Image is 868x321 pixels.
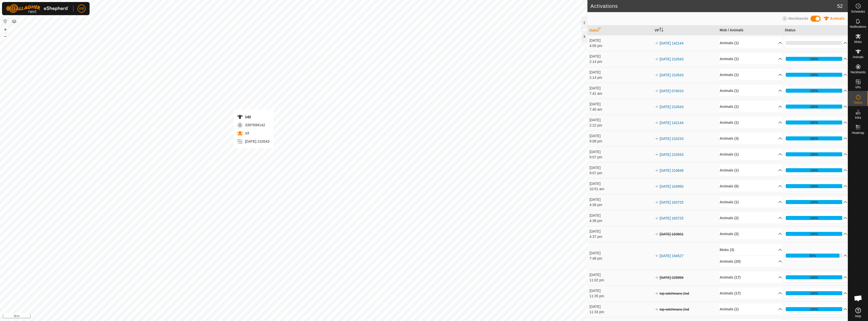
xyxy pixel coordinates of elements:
img: arrow [655,41,659,45]
div: 100% [786,120,842,125]
img: arrow [655,200,659,204]
div: [DATE] [589,304,652,309]
span: Help [855,315,861,318]
a: [DATE] 104950 [660,184,684,188]
span: 52 [837,2,843,10]
div: 7:40 am [589,107,652,112]
a: [DATE] 163725 [660,216,684,220]
div: [DATE] [589,149,652,155]
p-accordion-header: 100% [785,54,847,64]
span: Animals [830,16,845,20]
button: – [2,33,8,39]
div: [DATE] [589,181,652,186]
div: 100% [810,200,818,205]
s: [DATE] 225856 [660,276,684,280]
img: arrow [655,73,659,77]
div: [DATE] [589,251,652,256]
p-accordion-header: 100% [785,272,847,282]
div: 4:37 pm [589,234,652,239]
p-accordion-header: 100% [785,197,847,207]
div: 100% [786,184,842,188]
span: Heatmap [852,131,864,134]
p-accordion-header: Animals (1) [720,85,782,96]
p-accordion-header: Animals (2) [720,228,782,240]
span: Animals [853,56,863,59]
img: arrow [655,137,659,141]
a: [DATE] 142144 [660,41,684,45]
div: 11:35 pm [589,293,652,299]
div: 2:22 pm [589,123,652,128]
img: arrow [655,105,659,109]
div: [DATE] [589,229,652,234]
div: 100% [810,104,818,109]
span: Infra [855,116,861,119]
p-accordion-header: 100% [785,288,847,298]
span: Notifications [850,25,866,28]
span: s3 [244,131,249,135]
th: Date [587,26,653,35]
div: 11:33 pm [589,309,652,315]
div: 10:51 am [589,186,652,192]
p-accordion-header: 100% [785,213,847,223]
div: 100% [786,152,842,156]
div: 100% [786,275,842,279]
span: Mobs [854,40,862,43]
div: 9:07 pm [589,155,652,160]
div: 2:14 pm [589,59,652,64]
th: Mob / Animals [718,26,783,35]
a: [DATE] 210543 [660,105,684,109]
div: 100% [810,120,818,125]
a: [DATE] 163725 [660,200,684,204]
p-accordion-header: Animals (1) [720,304,782,315]
a: Privacy Policy [274,314,293,319]
div: 100% [786,73,842,77]
div: 100% [786,57,842,61]
p-accordion-header: Animals (1) [720,165,782,176]
div: 100% [786,216,842,220]
p-accordion-header: 100% [785,181,847,191]
div: 100% [810,88,818,93]
a: [DATE] 210648 [660,168,684,172]
div: 100% [786,89,842,93]
p-accordion-header: Animals (6) [720,181,782,192]
a: [DATE] 194527 [660,254,684,258]
p-sorticon: Activate to sort [597,28,601,32]
p-accordion-header: 100% [785,86,847,96]
div: 100% [810,275,818,280]
div: 0% [786,41,842,45]
p-accordion-header: Animals (1) [720,101,782,112]
div: 100% [810,216,818,220]
div: 95% [786,254,842,258]
div: 4:38 pm [589,218,652,224]
img: arrow [655,57,659,61]
img: Gallagher Logo [6,4,69,13]
div: [DATE] [589,70,652,75]
img: arrow [655,254,659,258]
div: [DATE] [589,54,652,59]
div: 100% [810,72,818,77]
th: VP [653,26,718,35]
div: 100% [810,307,818,312]
p-accordion-header: Animals (1) [720,117,782,128]
a: [DATE] 074010 [660,89,684,93]
div: 4:05 pm [589,43,652,48]
img: arrow [655,121,659,125]
p-accordion-header: 0% [785,38,847,48]
p-accordion-header: Animals (2) [720,212,782,224]
a: [DATE] 210543 [660,153,684,157]
div: 100% [786,291,842,295]
div: 100% [786,232,842,236]
p-accordion-header: 100% [785,70,847,80]
div: 100% [786,168,842,172]
div: 100% [810,184,818,189]
p-accordion-header: Animals (1) [720,69,782,81]
div: 100% [810,136,818,141]
span: VPs [855,86,861,89]
div: 100% [786,200,842,204]
div: [DATE] [589,86,652,91]
p-accordion-header: Animals (17) [720,288,782,299]
a: [DATE] 142144 [660,121,684,125]
a: [DATE] 210543 [660,73,684,77]
img: arrow [655,291,659,295]
p-accordion-header: Animals (17) [720,272,782,283]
